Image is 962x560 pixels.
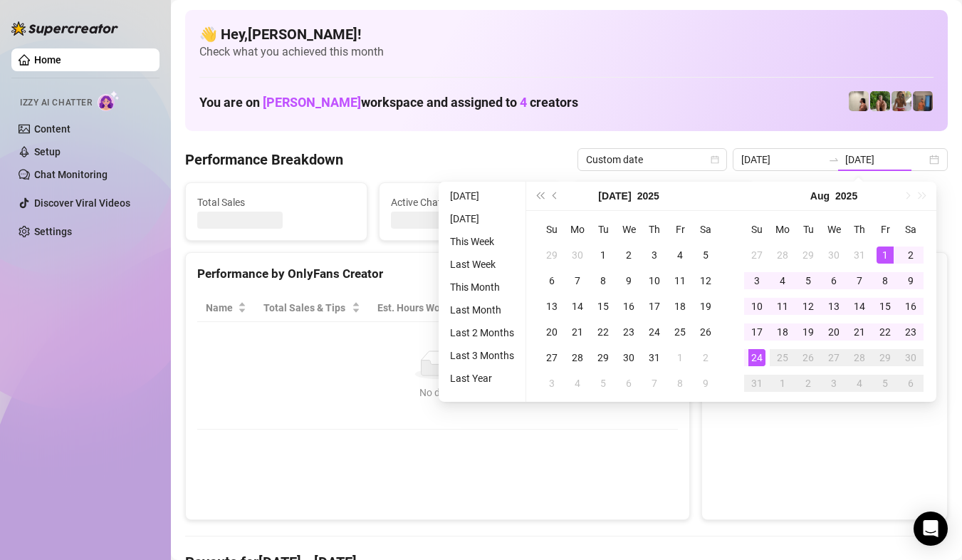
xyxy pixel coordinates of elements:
[580,300,658,316] span: Chat Conversion
[483,294,570,322] th: Sales / Hour
[711,155,719,164] span: calendar
[263,300,349,316] span: Total Sales & Tips
[199,44,934,60] span: Check what you achieved this month
[913,91,933,111] img: Wayne
[391,195,549,210] span: Active Chats
[828,154,840,165] span: swap-right
[263,95,361,110] span: [PERSON_NAME]
[34,54,61,66] a: Home
[849,91,869,111] img: Ralphy
[199,24,934,44] h4: 👋 Hey, [PERSON_NAME] !
[98,90,120,111] img: AI Chatter
[199,95,578,110] h1: You are on workspace and assigned to creators
[197,294,255,322] th: Name
[34,169,108,180] a: Chat Monitoring
[571,294,678,322] th: Chat Conversion
[34,123,70,135] a: Content
[206,300,235,316] span: Name
[197,264,678,284] div: Performance by OnlyFans Creator
[255,294,369,322] th: Total Sales & Tips
[185,150,343,170] h4: Performance Breakdown
[20,96,92,110] span: Izzy AI Chatter
[377,300,464,316] div: Est. Hours Worked
[492,300,550,316] span: Sales / Hour
[211,385,664,400] div: No data
[11,21,118,36] img: logo-BBDzfeDw.svg
[741,152,822,167] input: Start date
[585,195,743,210] span: Messages Sent
[892,91,911,111] img: Nathaniel
[34,226,72,237] a: Settings
[713,264,936,284] div: Sales by OnlyFans Creator
[34,146,61,157] a: Setup
[828,154,840,165] span: to
[586,149,718,170] span: Custom date
[870,91,890,111] img: Nathaniel
[914,512,948,546] div: Open Intercom Messenger
[34,197,130,209] a: Discover Viral Videos
[197,195,355,210] span: Total Sales
[845,152,926,167] input: End date
[520,95,527,110] span: 4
